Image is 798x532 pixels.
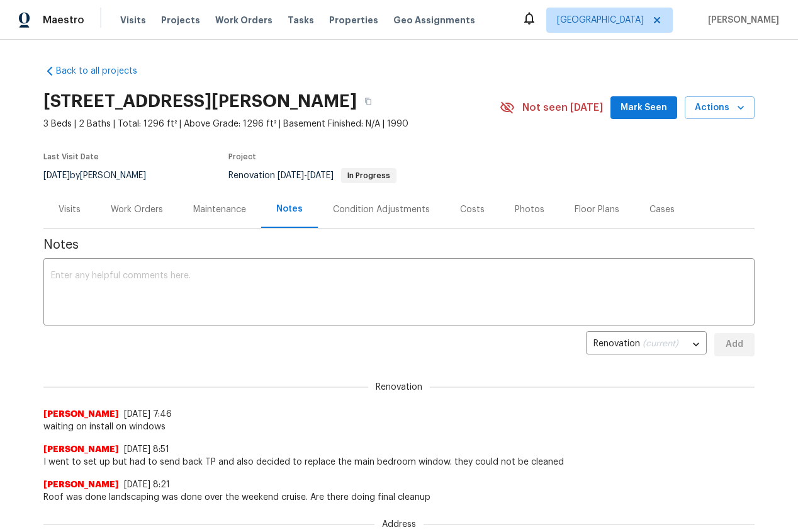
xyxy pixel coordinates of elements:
[368,381,430,393] span: Renovation
[43,421,755,433] span: waiting on install on windows
[215,14,273,26] span: Work Orders
[621,100,667,116] span: Mark Seen
[43,95,357,108] h2: [STREET_ADDRESS][PERSON_NAME]
[43,153,99,161] span: Last Visit Date
[120,14,146,26] span: Visits
[342,172,395,179] span: In Progress
[59,203,81,216] div: Visits
[586,329,707,360] div: Renovation (current)
[43,456,755,468] span: I went to set up but had to send back TP and also decided to replace the main bedroom window. the...
[278,171,334,180] span: -
[43,443,119,456] span: [PERSON_NAME]
[278,171,304,180] span: [DATE]
[43,171,70,180] span: [DATE]
[43,478,119,491] span: [PERSON_NAME]
[333,203,430,216] div: Condition Adjustments
[276,203,303,215] div: Notes
[43,239,755,251] span: Notes
[575,203,619,216] div: Floor Plans
[43,14,84,26] span: Maestro
[610,96,677,120] button: Mark Seen
[357,90,379,113] button: Copy Address
[161,14,200,26] span: Projects
[124,480,170,489] span: [DATE] 8:21
[288,16,314,25] span: Tasks
[649,203,675,216] div: Cases
[307,171,334,180] span: [DATE]
[685,96,755,120] button: Actions
[111,203,163,216] div: Work Orders
[703,14,779,26] span: [PERSON_NAME]
[695,100,745,116] span: Actions
[124,445,169,454] span: [DATE] 8:51
[643,339,678,348] span: (current)
[515,203,544,216] div: Photos
[522,101,603,114] span: Not seen [DATE]
[43,491,755,504] span: Roof was done landscaping was done over the weekend cruise. Are there doing final cleanup
[557,14,644,26] span: [GEOGRAPHIC_DATA]
[193,203,246,216] div: Maintenance
[228,153,256,161] span: Project
[124,410,172,419] span: [DATE] 7:46
[43,168,161,183] div: by [PERSON_NAME]
[393,14,475,26] span: Geo Assignments
[460,203,485,216] div: Costs
[43,118,500,130] span: 3 Beds | 2 Baths | Total: 1296 ft² | Above Grade: 1296 ft² | Basement Finished: N/A | 1990
[329,14,378,26] span: Properties
[228,171,396,180] span: Renovation
[43,408,119,421] span: [PERSON_NAME]
[374,518,424,531] span: Address
[43,65,164,77] a: Back to all projects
